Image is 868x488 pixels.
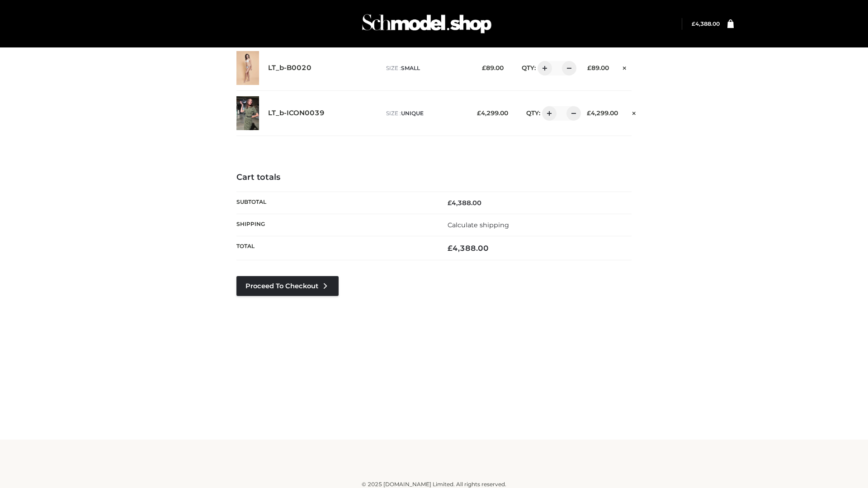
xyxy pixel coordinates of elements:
[236,236,434,260] th: Total
[448,199,481,207] bdi: 4,388.00
[482,64,486,71] span: £
[448,199,452,207] span: £
[359,6,495,42] img: Schmodel Admin 964
[692,20,720,27] a: £4,388.00
[401,110,424,117] span: UNIQUE
[517,106,578,121] div: QTY:
[513,61,573,75] div: QTY:
[587,64,609,71] bdi: 89.00
[618,61,632,73] a: Remove this item
[236,192,434,214] th: Subtotal
[268,64,311,72] a: LT_b-B0020
[236,214,434,236] th: Shipping
[482,64,504,71] bdi: 89.00
[448,221,509,229] a: Calculate shipping
[587,109,591,117] span: £
[448,244,489,253] bdi: 4,388.00
[587,64,591,71] span: £
[692,20,720,27] bdi: 4,388.00
[401,65,420,71] span: SMALL
[236,276,339,296] a: Proceed to Checkout
[236,173,632,183] h4: Cart totals
[386,64,468,72] p: size :
[627,106,641,118] a: Remove this item
[477,109,508,117] bdi: 4,299.00
[587,109,618,117] bdi: 4,299.00
[268,109,325,117] a: LT_b-ICON0039
[692,20,695,27] span: £
[448,244,453,253] span: £
[386,109,468,117] p: size :
[477,109,481,117] span: £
